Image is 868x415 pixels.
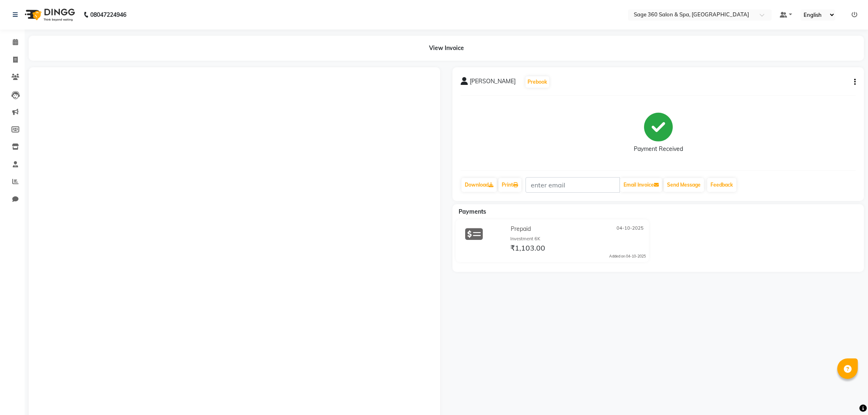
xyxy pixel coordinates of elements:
span: 04-10-2025 [617,225,644,233]
button: Send Message [664,178,704,192]
img: logo [21,3,77,26]
a: Download [461,178,497,192]
div: Investment 6K [510,235,645,242]
a: Print [498,178,521,192]
span: Prepaid [511,225,531,233]
span: Payments [459,208,486,215]
a: Feedback [707,178,736,192]
div: Added on 04-10-2025 [609,253,646,259]
span: ₹1,103.00 [510,243,545,255]
input: enter email [525,177,620,193]
button: Prebook [525,76,549,88]
b: 08047224946 [90,3,126,26]
button: Email Invoice [620,178,662,192]
div: Payment Received [634,145,683,153]
span: [PERSON_NAME] [470,77,516,89]
div: View Invoice [29,36,864,61]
